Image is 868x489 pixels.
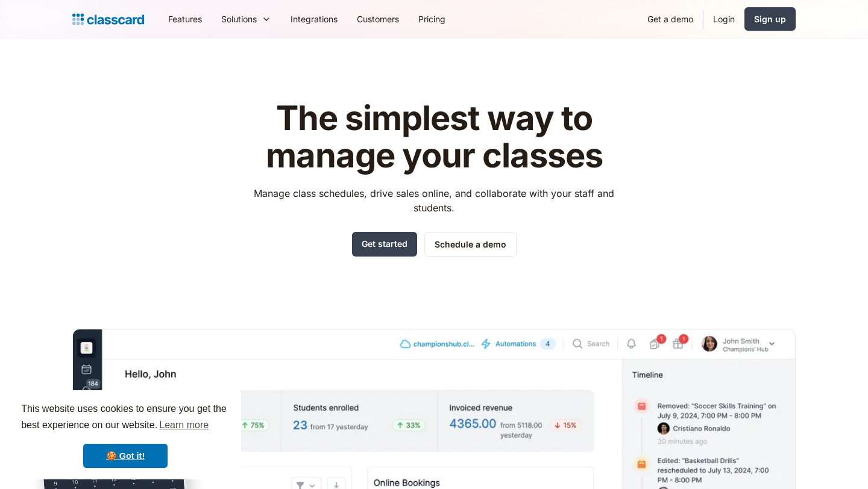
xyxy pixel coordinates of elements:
a: Get a demo [638,5,703,33]
a: Schedule a demo [424,232,517,257]
div: Solutions [221,13,257,25]
a: Customers [347,5,409,33]
a: dismiss cookie message [83,444,168,468]
div: Sign up [754,13,786,25]
div: Solutions [212,5,281,33]
a: learn more about cookies [157,416,210,434]
div: cookieconsent [10,390,241,479]
a: Sign up [744,7,796,31]
a: Features [159,5,212,33]
a: Pricing [409,5,455,33]
a: Login [703,5,744,33]
p: Manage class schedules, drive sales online, and collaborate with your staff and students. [243,186,626,215]
a: home [72,11,144,28]
h1: The simplest way to manage your classes [243,100,626,174]
span: This website uses cookies to ensure you get the best experience on our website. [21,402,230,434]
a: Integrations [281,5,347,33]
a: Get started [352,232,417,257]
